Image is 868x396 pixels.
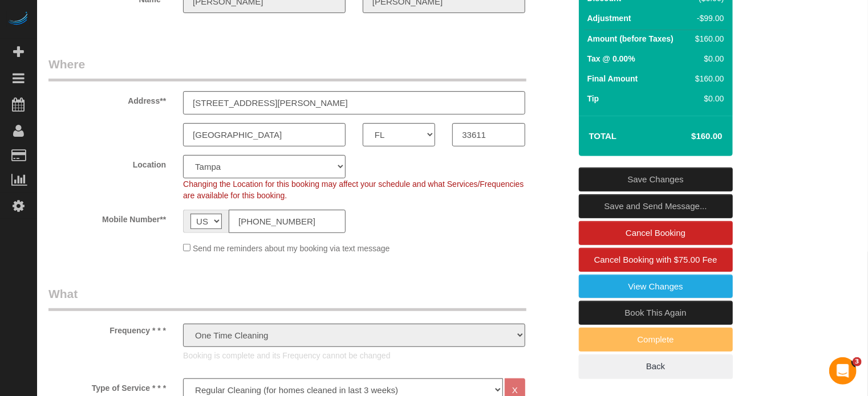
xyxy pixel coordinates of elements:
[40,210,175,225] label: Mobile Number**
[587,53,635,64] label: Tax @ 0.00%
[40,378,175,394] label: Type of Service * * *
[579,168,733,191] a: Save Changes
[691,93,724,104] div: $0.00
[229,210,346,233] input: Mobile Number**
[579,221,733,245] a: Cancel Booking
[829,357,857,385] iframe: Intercom live chat
[193,244,390,253] span: Send me reminders about my booking via text message
[579,301,733,325] a: Book This Again
[691,33,724,44] div: $160.00
[691,13,724,24] div: -$99.00
[183,350,525,361] p: Booking is complete and its Frequency cannot be changed
[579,354,733,378] a: Back
[48,285,526,311] legend: What
[594,255,717,264] span: Cancel Booking with $75.00 Fee
[7,11,30,27] img: Automaid Logo
[40,321,175,336] label: Frequency * * *
[657,132,722,141] h4: $160.00
[691,73,724,84] div: $160.00
[48,56,526,81] legend: Where
[587,73,638,84] label: Final Amount
[853,357,862,366] span: 3
[587,33,674,44] label: Amount (before Taxes)
[579,275,733,299] a: View Changes
[40,155,175,170] label: Location
[587,13,631,24] label: Adjustment
[589,131,617,141] strong: Total
[691,53,724,64] div: $0.00
[579,194,733,218] a: Save and Send Message...
[452,123,525,146] input: Zip Code**
[579,248,733,272] a: Cancel Booking with $75.00 Fee
[183,179,524,200] span: Changing the Location for this booking may affect your schedule and what Services/Frequencies are...
[587,93,599,104] label: Tip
